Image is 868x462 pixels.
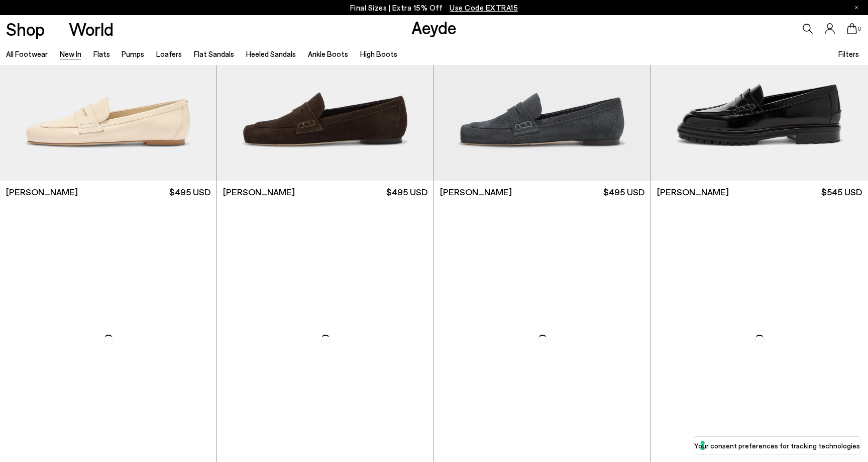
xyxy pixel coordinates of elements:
span: $495 USD [603,186,644,198]
a: World [69,20,114,38]
a: Heeled Sandals [246,49,296,58]
a: 0 [847,23,857,34]
button: Your consent preferences for tracking technologies [694,437,860,454]
a: Ankle Boots [308,49,348,58]
span: $495 USD [169,186,210,198]
span: $545 USD [821,186,862,198]
label: Your consent preferences for tracking technologies [694,440,860,451]
a: [PERSON_NAME] $495 USD [434,181,650,203]
a: Pumps [122,49,144,58]
a: Loafers [156,49,182,58]
p: Final Sizes | Extra 15% Off [350,2,518,14]
span: [PERSON_NAME] [6,186,78,198]
span: [PERSON_NAME] [440,186,512,198]
a: Shop [6,20,45,38]
span: $495 USD [386,186,427,198]
a: New In [60,49,81,58]
a: All Footwear [6,49,48,58]
a: Flat Sandals [194,49,234,58]
span: Filters [838,49,859,58]
span: Navigate to /collections/ss25-final-sizes [450,3,518,12]
a: High Boots [360,49,397,58]
span: [PERSON_NAME] [657,186,729,198]
span: [PERSON_NAME] [223,186,295,198]
a: [PERSON_NAME] $545 USD [651,181,868,203]
span: 0 [857,26,862,32]
a: Aeyde [411,17,457,38]
a: Flats [93,49,110,58]
a: [PERSON_NAME] $495 USD [217,181,433,203]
